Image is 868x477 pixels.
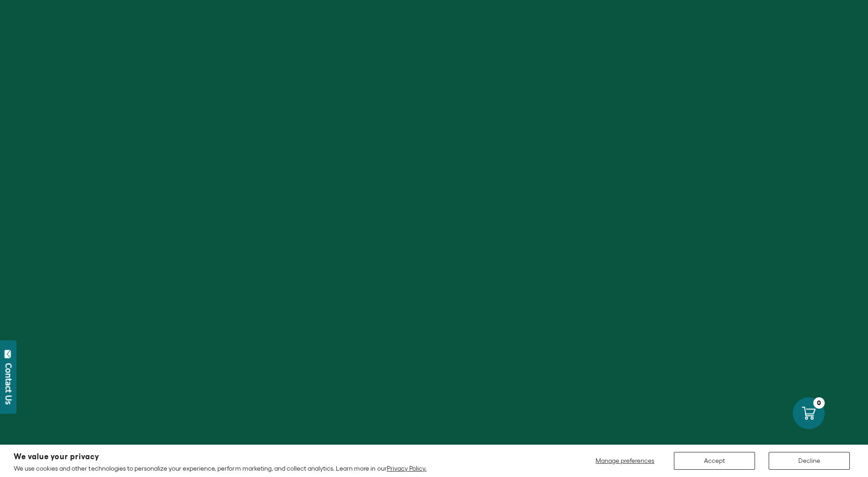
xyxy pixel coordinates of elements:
a: Privacy Policy. [387,465,426,472]
button: Decline [769,452,850,470]
div: 0 [813,397,825,409]
button: Accept [674,452,755,470]
span: Manage preferences [596,457,654,464]
p: We use cookies and other technologies to personalize your experience, perform marketing, and coll... [14,464,426,472]
h2: We value your privacy [14,453,426,461]
button: Manage preferences [590,452,660,470]
div: Contact Us [4,363,13,405]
